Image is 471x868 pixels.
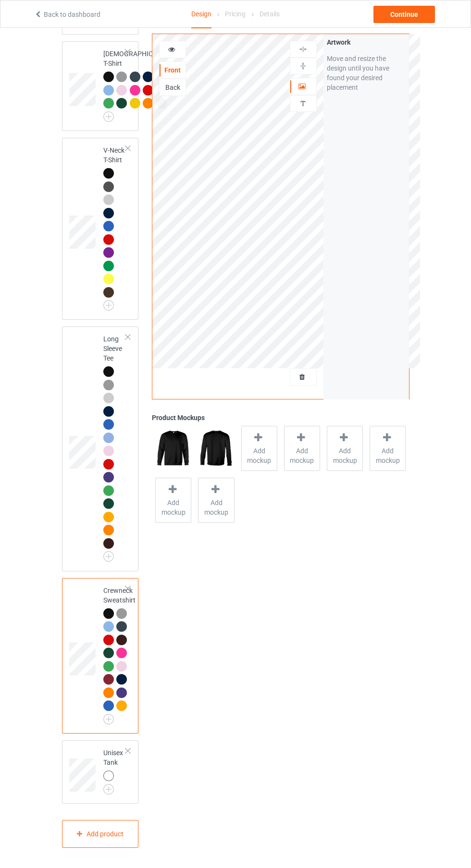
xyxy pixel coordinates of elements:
div: Front [160,65,186,75]
div: Add mockup [198,478,234,523]
div: Details [260,0,280,27]
img: svg+xml;base64,PD94bWwgdmVyc2lvbj0iMS4wIiBlbmNvZGluZz0iVVRGLTgiPz4KPHN2ZyB3aWR0aD0iMjJweCIgaGVpZ2... [103,714,114,724]
div: Add mockup [284,426,320,471]
span: Add mockup [327,446,362,465]
div: Move and resize the design until you have found your desired placement [327,54,406,92]
div: V-Neck T-Shirt [62,138,139,320]
img: regular.jpg [198,426,234,471]
img: svg+xml;base64,PD94bWwgdmVyc2lvbj0iMS4wIiBlbmNvZGluZz0iVVRGLTgiPz4KPHN2ZyB3aWR0aD0iMjJweCIgaGVpZ2... [103,111,114,122]
span: Add mockup [198,498,234,517]
img: regular.jpg [155,426,191,471]
img: svg+xml;base64,PD94bWwgdmVyc2lvbj0iMS4wIiBlbmNvZGluZz0iVVRGLTgiPz4KPHN2ZyB3aWR0aD0iMjJweCIgaGVpZ2... [103,300,114,311]
img: svg+xml;base64,PD94bWwgdmVyc2lvbj0iMS4wIiBlbmNvZGluZz0iVVRGLTgiPz4KPHN2ZyB3aWR0aD0iMjJweCIgaGVpZ2... [103,551,114,562]
img: svg%3E%0A [298,45,308,54]
div: Add mockup [155,478,191,523]
div: Long Sleeve Tee [103,334,126,558]
img: svg+xml;base64,PD94bWwgdmVyc2lvbj0iMS4wIiBlbmNvZGluZz0iVVRGLTgiPz4KPHN2ZyB3aWR0aD0iMjJweCIgaGVpZ2... [103,784,114,795]
div: [DEMOGRAPHIC_DATA] T-Shirt [103,49,174,119]
div: Add mockup [370,426,406,471]
div: Artwork [327,37,406,47]
div: Add mockup [241,426,277,471]
div: Continue [373,6,435,23]
div: Pricing [225,0,246,27]
div: [DEMOGRAPHIC_DATA] T-Shirt [62,41,139,131]
div: V-Neck T-Shirt [103,145,126,307]
div: Back [160,83,186,92]
div: Crewneck Sweatshirt [103,586,136,721]
div: Design [191,0,211,28]
span: Add mockup [370,446,405,465]
div: Add product [62,820,139,848]
div: Product Mockups [152,413,409,422]
span: Add mockup [156,498,191,517]
div: Crewneck Sweatshirt [62,578,139,734]
div: Unisex Tank [103,748,126,791]
div: Add mockup [327,426,363,471]
span: Add mockup [285,446,320,465]
img: svg%3E%0A [298,99,308,108]
div: Unisex Tank [62,740,139,804]
span: Add mockup [242,446,277,465]
img: svg%3E%0A [298,61,308,71]
a: Back to dashboard [34,11,100,18]
div: Long Sleeve Tee [62,326,139,571]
